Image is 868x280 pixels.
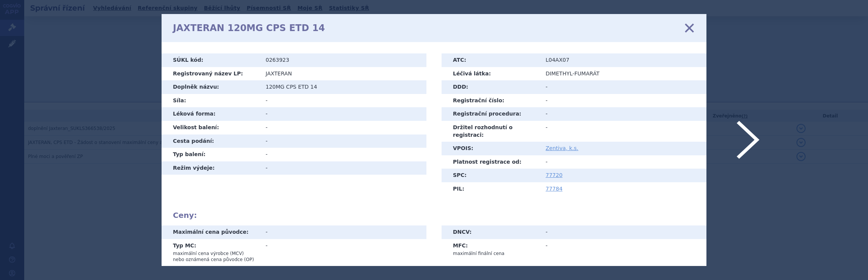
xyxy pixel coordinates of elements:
td: - [540,239,706,260]
h2: Ceny: [173,211,695,220]
th: Registrovaný název LP: [162,67,260,81]
th: Velikost balení: [162,121,260,135]
td: L04AX07 [540,53,706,67]
th: Léčivá látka: [442,67,540,81]
th: Režim výdeje: [162,161,260,175]
td: - [260,148,426,161]
th: PIL: [442,182,540,196]
th: SÚKL kód: [162,53,260,67]
td: - [540,107,706,121]
th: Léková forma: [162,107,260,121]
h1: JAXTERAN 120MG CPS ETD 14 [173,23,325,34]
div: - [266,228,421,236]
a: 77720 [546,172,563,178]
a: 77784 [546,186,563,192]
td: 120MG CPS ETD 14 [260,80,426,94]
td: 0263923 [260,53,426,67]
td: - [260,161,426,175]
th: Držitel rozhodnutí o registraci: [442,121,540,142]
th: Platnost registrace od: [442,155,540,169]
th: Síla: [162,94,260,108]
td: - [260,121,426,135]
td: - [540,225,706,239]
th: DDD: [442,80,540,94]
th: Registrační procedura: [442,107,540,121]
th: Maximální cena původce: [162,225,260,239]
td: - [260,94,426,108]
a: zavřít [684,22,695,34]
a: Zentiva, k.s. [546,145,579,151]
td: DIMETHYL-FUMARÁT [540,67,706,81]
th: Typ balení: [162,148,260,161]
th: VPOIS: [442,142,540,155]
th: ATC: [442,53,540,67]
td: - [540,155,706,169]
th: MFC: [442,239,540,260]
p: maximální cena výrobce (MCV) nebo oznámená cena původce (OP) [173,250,254,263]
td: - [540,80,706,94]
th: DNCV: [442,225,540,239]
th: SPC: [442,169,540,182]
th: Doplněk názvu: [162,80,260,94]
td: - [540,121,706,142]
td: - [260,239,426,266]
th: Typ MC: [162,239,260,266]
th: Cesta podání: [162,135,260,148]
p: maximální finální cena [453,250,534,257]
td: - [540,94,706,108]
td: - [260,107,426,121]
td: JAXTERAN [260,67,426,81]
td: - [260,135,426,148]
th: Registrační číslo: [442,94,540,108]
